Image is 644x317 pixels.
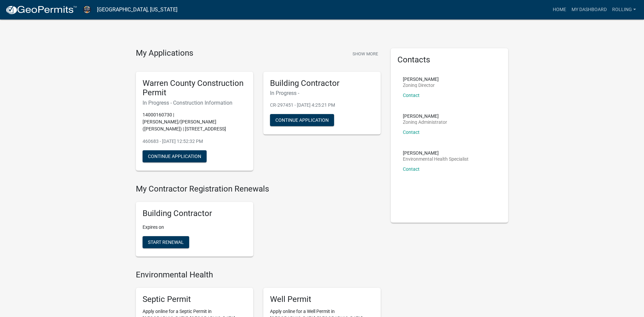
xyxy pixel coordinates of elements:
p: Expires on [143,224,247,231]
p: [PERSON_NAME] [403,77,439,82]
h5: Building Contractor [143,209,247,218]
a: [GEOGRAPHIC_DATA], [US_STATE] [97,4,177,15]
span: Start Renewal [148,239,184,245]
h5: Well Permit [270,295,374,304]
button: Continue Application [270,114,334,126]
h6: In Progress - Construction Information [143,100,247,106]
button: Start Renewal [143,236,189,248]
h5: Septic Permit [143,295,247,304]
button: Continue Application [143,150,207,162]
p: 14000160730 | [PERSON_NAME]/[PERSON_NAME] ([PERSON_NAME]) | [STREET_ADDRESS] [143,111,247,133]
a: Home [550,3,569,16]
a: Contact [403,166,420,172]
p: [PERSON_NAME] [403,151,469,155]
p: Environmental Health Specialist [403,157,469,161]
p: [PERSON_NAME] [403,114,447,118]
h6: In Progress - [270,90,374,96]
a: Contact [403,93,420,98]
h4: My Contractor Registration Renewals [136,184,381,194]
button: Show More [350,48,381,59]
h5: Building Contractor [270,78,374,88]
wm-registration-list-section: My Contractor Registration Renewals [136,184,381,262]
a: ROLLING [609,3,639,16]
p: Zoning Administrator [403,120,447,124]
h5: Warren County Construction Permit [143,78,247,98]
h4: Environmental Health [136,270,381,280]
p: 460683 - [DATE] 12:52:32 PM [143,138,247,145]
p: Zoning Director [403,83,439,88]
h4: My Applications [136,48,193,58]
a: Contact [403,129,420,135]
a: My Dashboard [569,3,609,16]
p: CR-297451 - [DATE] 4:25:21 PM [270,102,374,109]
img: Warren County, Iowa [83,5,92,14]
h5: Contacts [397,55,501,65]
